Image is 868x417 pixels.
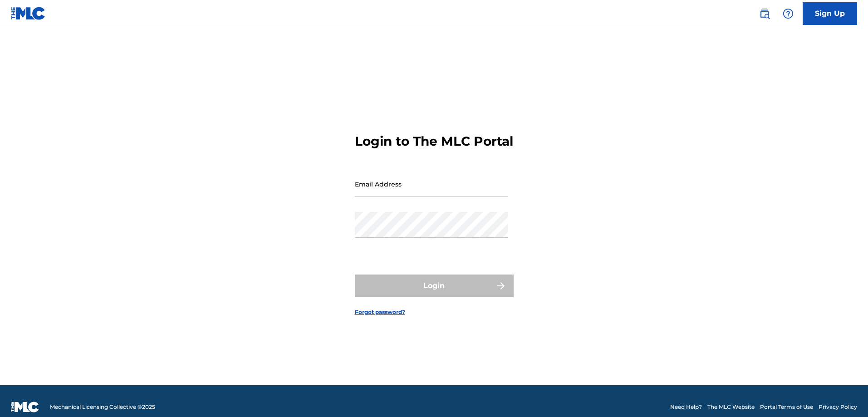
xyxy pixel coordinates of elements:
a: Forgot password? [355,308,405,316]
a: Privacy Policy [819,403,857,411]
a: Public Search [755,5,774,23]
h3: Login to The MLC Portal [355,133,513,149]
img: MLC Logo [11,7,46,20]
div: Help [779,5,797,23]
a: Need Help? [670,403,702,411]
img: logo [11,402,39,412]
a: Portal Terms of Use [760,403,813,411]
img: search [759,8,770,19]
span: Mechanical Licensing Collective © 2025 [50,403,155,411]
a: The MLC Website [707,403,755,411]
a: Sign Up [803,2,857,25]
img: help [783,8,794,19]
